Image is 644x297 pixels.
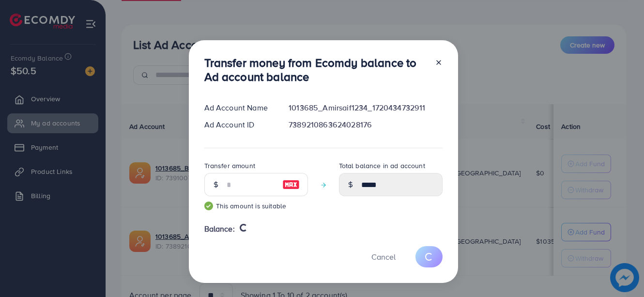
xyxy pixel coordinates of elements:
[204,201,308,211] small: This amount is suitable
[282,179,300,190] img: image
[204,161,255,171] label: Transfer amount
[197,119,281,130] div: Ad Account ID
[371,251,396,262] span: Cancel
[281,102,450,113] div: 1013685_Amirsaif1234_1720434732911
[359,246,408,267] button: Cancel
[204,56,427,84] h3: Transfer money from Ecomdy balance to Ad account balance
[204,202,213,210] img: guide
[197,102,281,113] div: Ad Account Name
[339,161,425,171] label: Total balance in ad account
[204,223,235,234] span: Balance:
[281,119,450,130] div: 7389210863624028176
